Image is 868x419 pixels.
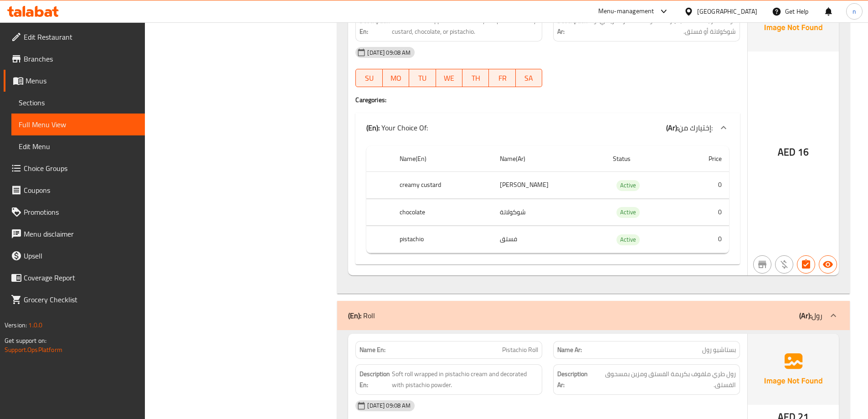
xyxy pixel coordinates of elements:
th: chocolate [392,199,492,226]
td: شوكولاتة [493,199,606,226]
a: Promotions [4,201,145,223]
td: فستق [493,226,606,253]
span: رول طري ملفوف بكريمة الفستق ومزين بمسحوق الفستق. [595,368,736,391]
div: [GEOGRAPHIC_DATA] [697,6,757,16]
span: Menu disclaimer [24,228,138,239]
div: Active [616,207,640,218]
span: Coupons [24,185,138,196]
button: TU [409,69,436,87]
a: Support.OpsPlatform [5,344,62,356]
table: choices table [366,146,729,253]
span: SA [519,72,539,85]
div: Menu-management [598,6,654,17]
span: Menus [26,75,138,86]
button: SA [516,69,542,87]
button: SU [355,69,382,87]
button: Available [819,255,837,274]
span: دونات طازجة مغطاة بخيارات متنوعة: كاسترد كريمي أو شوكولاتة أو فستق. [590,15,736,37]
span: إختيارك من: [678,121,713,134]
a: Coupons [4,179,145,201]
span: Edit Menu [19,141,138,152]
td: 0 [679,226,729,253]
span: Choice Groups [24,163,138,174]
span: Promotions [24,207,138,217]
th: Status [606,146,679,172]
p: رول [799,310,822,321]
a: Coverage Report [4,267,145,289]
span: TH [466,72,485,85]
td: 0 [679,199,729,226]
span: Upsell [24,250,138,261]
strong: Description En: [360,15,390,37]
a: Sections [11,92,145,114]
div: (En): Your Choice Of:(Ar):إختيارك من: [355,113,740,142]
a: Edit Restaurant [4,26,145,48]
span: 16 [798,143,809,161]
button: TH [462,69,489,87]
a: Grocery Checklist [4,289,145,310]
span: Active [616,234,640,245]
span: Coverage Report [24,272,138,283]
span: FR [493,72,512,85]
span: WE [440,72,459,85]
span: Fresh donuts topped with a variety of options: creamy custard, chocolate, or pistachio. [392,15,538,37]
th: creamy custard [392,172,492,199]
p: Roll [348,310,375,321]
h4: Caregories: [355,95,740,104]
span: Version: [5,319,27,331]
a: Choice Groups [4,157,145,179]
button: Not branch specific item [753,255,771,274]
button: MO [383,69,409,87]
button: WE [436,69,462,87]
span: بستاشيو رول [702,345,736,355]
a: Upsell [4,245,145,267]
span: [DATE] 09:08 AM [364,401,414,410]
a: Menus [4,70,145,92]
td: 0 [679,172,729,199]
a: Branches [4,48,145,70]
b: (En): [366,121,380,134]
span: Branches [24,53,138,64]
span: MO [386,72,406,85]
span: Active [616,207,640,217]
span: Edit Restaurant [24,31,138,42]
span: SU [360,72,379,85]
strong: Description En: [360,368,390,391]
strong: Name En: [360,345,385,355]
button: FR [489,69,515,87]
span: Sections [19,97,138,108]
span: Pistachio Roll [502,345,538,355]
strong: Description Ar: [557,368,593,391]
span: 1.0.0 [28,319,42,331]
div: (En): Roll(Ar):رول [337,301,850,330]
a: Edit Menu [11,135,145,157]
b: (Ar): [666,121,678,134]
b: (En): [348,309,361,322]
span: Grocery Checklist [24,294,138,305]
strong: Description Ar: [557,15,588,37]
th: Price [679,146,729,172]
span: Get support on: [5,335,46,347]
span: Soft roll wrapped in pistachio cream and decorated with pistachio powder. [392,368,538,391]
img: Ae5nvW7+0k+MAAAAAElFTkSuQmCC [748,334,839,405]
b: (Ar): [799,309,812,322]
span: TU [413,72,432,85]
span: Full Menu View [19,119,138,130]
a: Full Menu View [11,114,145,135]
th: Name(Ar) [493,146,606,172]
span: Active [616,180,640,191]
a: Menu disclaimer [4,223,145,245]
p: Your Choice Of: [366,122,428,133]
span: [DATE] 09:08 AM [364,48,414,57]
th: Name(En) [392,146,492,172]
button: Purchased item [775,255,793,274]
th: pistachio [392,226,492,253]
strong: Name Ar: [557,345,582,355]
button: Has choices [797,255,815,274]
td: [PERSON_NAME] [493,172,606,199]
span: n [853,6,856,16]
span: AED [778,143,796,161]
